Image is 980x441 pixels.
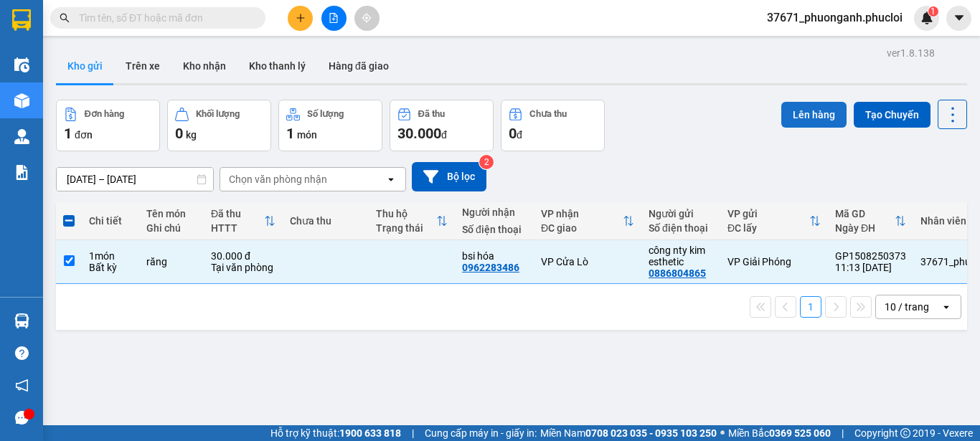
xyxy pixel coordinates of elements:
button: aim [354,6,380,31]
img: logo-vxr [12,9,31,31]
button: Hàng đã giao [317,49,400,83]
div: HTTT [211,222,264,234]
div: GP1508250373 [835,250,906,262]
button: Bộ lọc [412,162,486,191]
span: 0 [509,125,517,142]
div: công nty kim esthetic [649,245,713,267]
input: Select a date range. [57,168,213,191]
span: copyright [900,428,910,438]
span: Cung cấp máy in - giấy in: [425,425,537,441]
div: VP gửi [727,208,809,219]
button: Trên xe [114,49,171,83]
div: Tên món [146,208,197,219]
div: 1 món [89,250,132,262]
div: 0886804865 [649,267,706,279]
span: 30.000 [397,125,441,142]
div: bsi hóa [462,250,527,262]
span: 0 [175,125,183,142]
svg: open [385,174,397,185]
span: 37671_phuonganh.phucloi [755,9,914,27]
span: Miền Bắc [728,425,831,441]
button: Khối lượng0kg [167,100,271,151]
span: món [297,129,317,141]
div: Trạng thái [376,222,436,234]
th: Toggle SortBy [204,202,283,240]
span: 1 [930,6,936,16]
div: ĐC lấy [727,222,809,234]
span: file-add [329,13,339,23]
span: đ [517,129,522,141]
span: Hỗ trợ kỹ thuật: [270,425,401,441]
div: Số điện thoại [649,222,713,234]
span: notification [15,379,29,392]
img: warehouse-icon [14,313,29,328]
span: search [60,13,70,23]
button: Kho gửi [56,49,114,83]
th: Toggle SortBy [534,202,641,240]
button: Tạo Chuyến [854,102,930,128]
button: Chưa thu0đ [501,100,605,151]
th: Toggle SortBy [369,202,455,240]
div: Người gửi [649,208,713,219]
div: Ngày ĐH [835,222,895,234]
span: plus [296,13,306,23]
img: icon-new-feature [920,11,933,24]
span: | [842,425,844,441]
button: plus [288,6,313,31]
div: Số điện thoại [462,224,527,235]
img: warehouse-icon [14,93,29,108]
div: Chưa thu [290,215,362,227]
sup: 1 [928,6,938,16]
strong: 1900 633 818 [339,427,401,439]
span: message [15,411,29,425]
div: 11:13 [DATE] [835,262,906,273]
div: Đơn hàng [85,109,124,119]
div: răng [146,256,197,267]
div: Số lượng [307,109,344,119]
div: Đã thu [418,109,445,119]
span: kg [186,129,197,141]
div: 30.000 đ [211,250,275,262]
span: | [412,425,414,441]
button: Đơn hàng1đơn [56,100,160,151]
th: Toggle SortBy [720,202,828,240]
input: Tìm tên, số ĐT hoặc mã đơn [79,10,248,26]
svg: open [941,301,952,313]
button: 1 [800,296,821,318]
div: Thu hộ [376,208,436,219]
div: ver 1.8.138 [887,45,935,61]
div: Người nhận [462,207,527,218]
div: VP Cửa Lò [541,256,634,267]
strong: 0369 525 060 [769,427,831,439]
button: file-add [321,6,347,31]
div: Ghi chú [146,222,197,234]
img: warehouse-icon [14,57,29,72]
div: ĐC giao [541,222,623,234]
img: solution-icon [14,165,29,180]
span: aim [362,13,372,23]
button: Số lượng1món [278,100,382,151]
span: đ [441,129,447,141]
div: Tại văn phòng [211,262,275,273]
img: warehouse-icon [14,129,29,144]
th: Toggle SortBy [828,202,913,240]
div: Khối lượng [196,109,240,119]
span: caret-down [953,11,966,24]
button: Kho thanh lý [237,49,317,83]
span: question-circle [15,346,29,360]
span: 1 [286,125,294,142]
sup: 2 [479,155,494,169]
div: Mã GD [835,208,895,219]
div: 0962283486 [462,262,519,273]
div: VP nhận [541,208,623,219]
span: đơn [75,129,93,141]
span: 1 [64,125,72,142]
div: Bất kỳ [89,262,132,273]
div: Đã thu [211,208,264,219]
strong: 0708 023 035 - 0935 103 250 [585,427,717,439]
button: Đã thu30.000đ [390,100,494,151]
div: Chưa thu [529,109,567,119]
div: Chi tiết [89,215,132,227]
div: VP Giải Phóng [727,256,821,267]
span: Miền Nam [540,425,717,441]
